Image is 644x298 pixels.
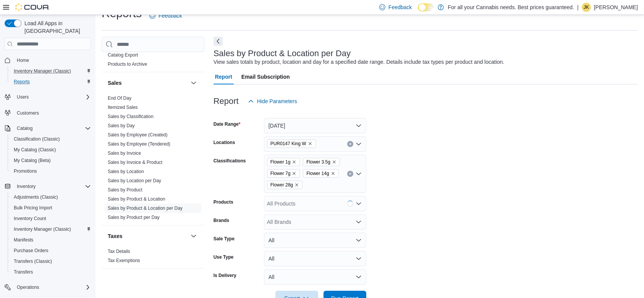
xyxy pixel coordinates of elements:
[8,256,94,267] button: Transfers (Classic)
[8,213,94,224] button: Inventory Count
[14,157,51,164] span: My Catalog (Beta)
[108,232,188,240] button: Taxes
[241,69,290,84] span: Email Subscription
[2,181,94,192] button: Inventory
[108,258,140,263] a: Tax Exemptions
[11,246,52,255] a: Purchase Orders
[108,232,123,240] h3: Taxes
[214,236,235,242] label: Sale Type
[8,202,94,213] button: Bulk Pricing Import
[189,232,198,241] button: Taxes
[14,182,39,191] button: Inventory
[14,68,71,74] span: Inventory Manager (Classic)
[308,141,312,146] button: Remove PUR0147 King W from selection in this group
[108,95,131,101] span: End Of Day
[108,258,140,264] span: Tax Exemptions
[8,66,94,76] button: Inventory Manager (Classic)
[8,192,94,202] button: Adjustments (Classic)
[11,225,91,234] span: Inventory Manager (Classic)
[17,284,39,290] span: Operations
[267,169,300,178] span: Flower 7g
[267,158,300,166] span: Flower 1g
[214,97,239,106] h3: Report
[267,181,303,189] span: Flower 28g
[294,183,299,187] button: Remove Flower 28g from selection in this group
[356,219,362,225] button: Open list of options
[8,235,94,245] button: Manifests
[214,217,229,223] label: Brands
[11,77,91,86] span: Reports
[245,94,300,109] button: Hide Parameters
[11,145,59,154] a: My Catalog (Classic)
[108,196,165,202] a: Sales by Product & Location
[11,193,61,202] a: Adjustments (Classic)
[8,267,94,277] button: Transfers
[388,3,412,11] span: Feedback
[215,69,232,84] span: Report
[214,199,233,205] label: Products
[264,233,366,248] button: All
[11,156,54,165] a: My Catalog (Beta)
[108,205,183,211] span: Sales by Product & Location per Day
[14,109,42,118] a: Customers
[14,283,91,292] span: Operations
[11,145,91,154] span: My Catalog (Classic)
[189,78,198,87] button: Sales
[14,79,30,85] span: Reports
[11,235,36,245] a: Manifests
[11,267,36,277] a: Transfers
[11,66,91,76] span: Inventory Manager (Classic)
[11,66,74,76] a: Inventory Manager (Classic)
[11,156,91,165] span: My Catalog (Beta)
[11,193,91,202] span: Adjustments (Classic)
[17,57,29,63] span: Home
[14,92,91,102] span: Users
[108,123,135,128] a: Sales by Day
[418,11,418,12] span: Dark Mode
[11,214,49,223] a: Inventory Count
[11,246,91,255] span: Purchase Orders
[14,124,36,133] button: Catalog
[14,182,91,191] span: Inventory
[14,108,91,117] span: Customers
[108,105,138,110] a: Itemized Sales
[108,79,188,87] button: Sales
[11,203,91,212] span: Bulk Pricing Import
[356,201,362,207] button: Open list of options
[14,283,42,292] button: Operations
[17,125,32,131] span: Catalog
[8,166,94,177] button: Promotions
[270,158,291,166] span: Flower 1g
[270,181,293,189] span: Flower 28g
[17,94,29,100] span: Users
[11,203,55,212] a: Bulk Pricing Import
[292,171,296,176] button: Remove Flower 7g from selection in this group
[214,272,236,279] label: Is Delivery
[108,113,154,120] span: Sales by Classification
[108,61,147,67] span: Products to Archive
[108,248,130,254] span: Tax Details
[11,167,91,176] span: Promotions
[267,139,316,148] span: PUR0147 King W
[347,141,353,147] button: Clear input
[331,171,335,176] button: Remove Flower 14g from selection in this group
[214,37,223,46] button: Next
[102,50,204,72] div: Products
[108,132,168,138] a: Sales by Employee (Created)
[270,140,306,147] span: PUR0147 King W
[108,178,161,184] span: Sales by Location per Day
[17,183,36,189] span: Inventory
[264,118,366,133] button: [DATE]
[14,55,91,65] span: Home
[108,151,141,156] a: Sales by Invoice
[11,214,91,223] span: Inventory Count
[8,144,94,155] button: My Catalog (Classic)
[356,141,362,147] button: Open list of options
[2,55,94,66] button: Home
[108,169,144,174] a: Sales by Location
[292,160,296,164] button: Remove Flower 1g from selection in this group
[14,124,91,133] span: Catalog
[347,171,353,177] button: Clear input
[14,226,71,232] span: Inventory Manager (Classic)
[14,248,49,254] span: Purchase Orders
